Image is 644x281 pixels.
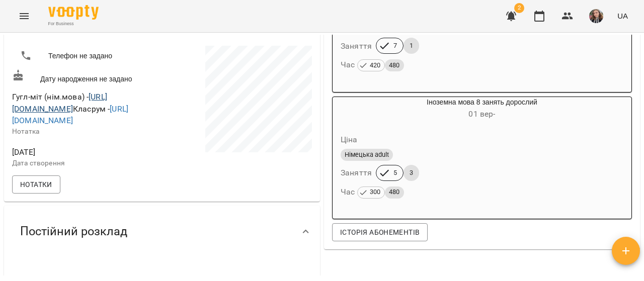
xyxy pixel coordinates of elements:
div: Постійний розклад [4,206,320,257]
span: For Business [48,21,99,27]
div: Іноземна мова 8 занять дорослий [333,97,631,121]
a: [URL][DOMAIN_NAME] [12,92,107,114]
span: 480 [385,60,404,71]
button: Нотатки [12,175,60,194]
span: UA [617,11,628,21]
button: Історія абонементів [332,223,428,241]
button: Іноземна мова 8 занять дорослий01 вер- ЦінаНімецька adultЗаняття53Час 300480 [333,97,631,211]
span: [DATE] [12,146,160,158]
span: 7 [387,41,403,50]
span: Гугл-міт (нім.мова) - Класрум - [12,92,128,125]
span: Німецька adult [341,150,393,159]
span: 480 [385,186,404,198]
p: Дата створення [12,158,160,168]
img: eab3ee43b19804faa4f6a12c6904e440.jpg [589,9,603,23]
h6: Час [341,185,404,199]
h6: Ціна [341,133,358,147]
span: 01 вер - [468,109,495,119]
div: Дату народження не задано [10,67,162,86]
h6: Час [341,58,404,72]
li: Телефон не задано [12,46,160,66]
button: Menu [12,4,36,28]
span: 1 [404,41,419,50]
span: Історія абонементів [340,226,420,238]
h6: Заняття [341,166,372,180]
button: UA [613,7,632,25]
span: 5 [387,168,403,177]
img: Voopty Logo [48,5,99,20]
span: Нотатки [20,178,52,191]
p: Нотатка [12,127,160,137]
span: 300 [366,186,384,198]
h6: Заняття [341,39,372,53]
span: 3 [404,168,419,177]
span: Постійний розклад [20,224,127,239]
span: 420 [366,60,384,71]
span: 2 [514,3,524,13]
